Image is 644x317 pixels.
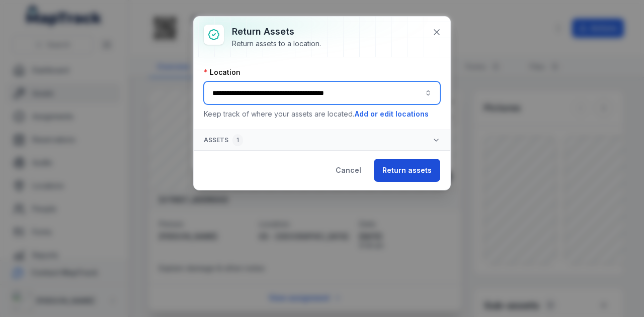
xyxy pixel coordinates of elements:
[232,134,243,146] div: 1
[194,130,450,150] button: Assets1
[327,159,370,182] button: Cancel
[354,109,429,120] button: Add or edit locations
[204,134,243,146] span: Assets
[204,109,440,120] p: Keep track of where your assets are located.
[232,39,321,49] div: Return assets to a location.
[232,25,321,39] h3: Return assets
[204,67,240,77] label: Location
[374,159,440,182] button: Return assets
